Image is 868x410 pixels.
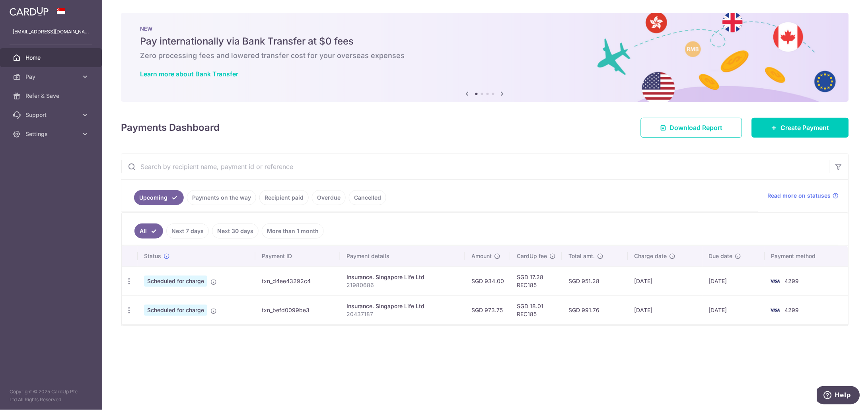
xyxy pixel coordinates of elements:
[262,223,324,239] a: More than 1 month
[765,246,848,266] th: Payment method
[144,252,161,260] span: Status
[781,123,829,132] span: Create Payment
[25,73,78,81] span: Pay
[767,305,783,315] img: Bank Card
[517,252,547,260] span: CardUp fee
[346,273,459,281] div: Insurance. Singapore Life Ltd
[346,310,459,318] p: 20437187
[628,295,703,325] td: [DATE]
[768,192,839,200] a: Read more on statuses
[628,266,703,295] td: [DATE]
[121,154,829,179] input: Search by recipient name, payment id or reference
[121,13,849,102] img: Bank transfer banner
[140,70,238,78] a: Learn more about Bank Transfer
[121,120,220,135] h4: Payments Dashboard
[144,276,207,287] span: Scheduled for charge
[465,266,510,295] td: SGD 934.00
[510,295,562,325] td: SGD 18.01 REC185
[562,266,628,295] td: SGD 951.28
[25,130,78,138] span: Settings
[255,266,340,295] td: txn_d4ee43292c4
[312,190,346,205] a: Overdue
[768,192,831,200] span: Read more on statuses
[709,252,733,260] span: Due date
[13,28,89,36] p: [EMAIL_ADDRESS][DOMAIN_NAME]
[349,190,386,205] a: Cancelled
[212,223,259,239] a: Next 30 days
[140,25,830,32] p: NEW
[134,190,184,205] a: Upcoming
[510,266,562,295] td: SGD 17.28 REC185
[187,190,256,205] a: Payments on the way
[568,252,595,260] span: Total amt.
[346,281,459,289] p: 21980686
[465,295,510,325] td: SGD 973.75
[144,305,207,316] span: Scheduled for charge
[670,123,723,132] span: Download Report
[134,223,163,239] a: All
[634,252,667,260] span: Charge date
[10,6,49,16] img: CardUp
[25,92,78,100] span: Refer & Save
[255,246,340,266] th: Payment ID
[259,190,309,205] a: Recipient paid
[767,276,783,286] img: Bank Card
[255,295,340,325] td: txn_befd0099be3
[140,51,830,60] h6: Zero processing fees and lowered transfer cost for your overseas expenses
[25,54,78,62] span: Home
[166,223,209,239] a: Next 7 days
[641,118,742,138] a: Download Report
[703,295,765,325] td: [DATE]
[25,111,78,119] span: Support
[785,307,799,313] span: 4299
[340,246,465,266] th: Payment details
[562,295,628,325] td: SGD 991.76
[140,35,830,48] h5: Pay internationally via Bank Transfer at $0 fees
[471,252,492,260] span: Amount
[817,386,860,406] iframe: Opens a widget where you can find more information
[346,302,459,310] div: Insurance. Singapore Life Ltd
[703,266,765,295] td: [DATE]
[785,278,799,284] span: 4299
[752,118,849,138] a: Create Payment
